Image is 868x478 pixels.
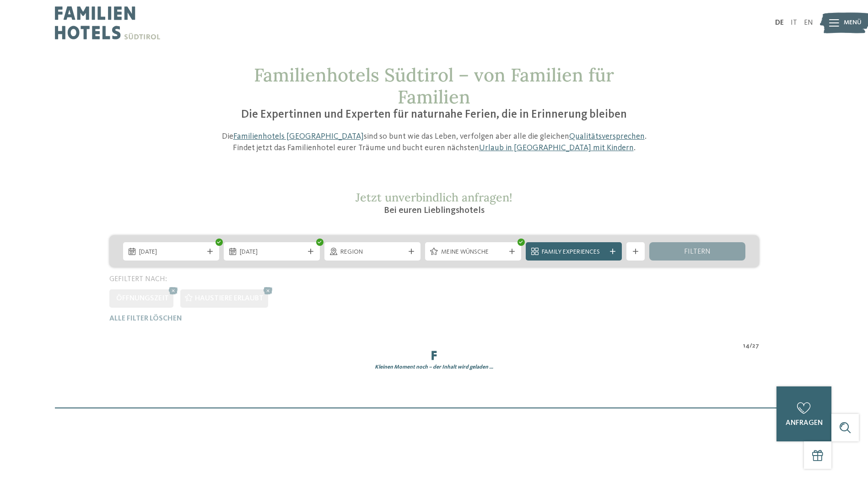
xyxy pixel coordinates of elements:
span: anfragen [786,419,823,427]
span: Jetzt unverbindlich anfragen! [356,190,512,205]
span: Die Expertinnen und Experten für naturnahe Ferien, die in Erinnerung bleiben [241,109,627,120]
a: Familienhotels [GEOGRAPHIC_DATA] [233,132,364,141]
a: Qualitätsversprechen [569,132,645,141]
a: EN [804,19,813,27]
span: Region [340,248,404,257]
p: Die sind so bunt wie das Leben, verfolgen aber alle die gleichen . Findet jetzt das Familienhotel... [217,131,652,154]
a: DE [775,19,784,27]
span: [DATE] [240,248,304,257]
span: Bei euren Lieblingshotels [384,206,485,215]
span: Meine Wünsche [441,248,505,257]
a: Urlaub in [GEOGRAPHIC_DATA] mit Kindern [479,144,634,152]
span: [DATE] [139,248,203,257]
a: IT [791,19,797,27]
a: anfragen [776,386,831,441]
span: Family Experiences [542,248,606,257]
span: / [749,342,752,351]
span: 14 [743,342,749,351]
span: 27 [752,342,759,351]
div: Kleinen Moment noch – der Inhalt wird geladen … [102,364,766,371]
span: Familienhotels Südtirol – von Familien für Familien [254,63,614,109]
span: Menü [844,18,862,27]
